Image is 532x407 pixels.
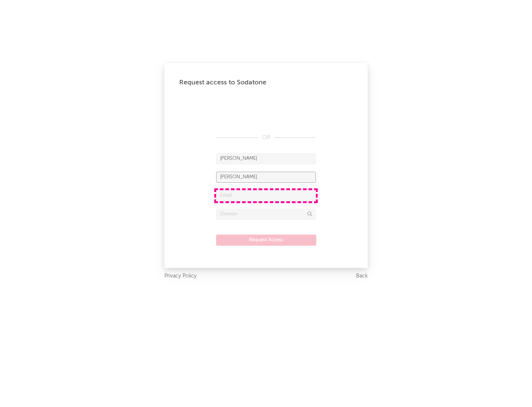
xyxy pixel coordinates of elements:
[216,235,316,246] button: Request Access
[356,272,368,281] a: Back
[216,190,316,201] input: Email
[216,209,316,220] input: Division
[179,78,353,87] div: Request access to Sodatone
[164,272,197,281] a: Privacy Policy
[216,133,316,142] div: OR
[216,172,316,183] input: Last Name
[216,153,316,164] input: First Name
